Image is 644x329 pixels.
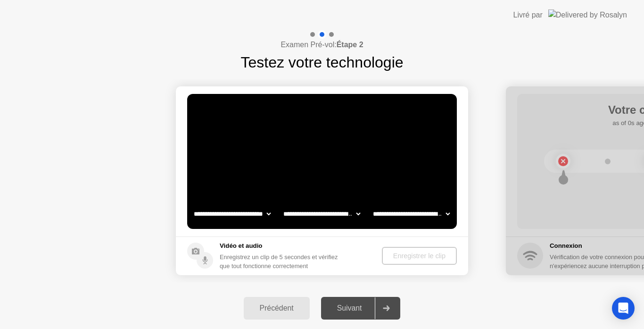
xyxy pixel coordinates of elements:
[192,204,272,223] select: Available cameras
[386,252,453,260] div: Enregistrer le clip
[281,204,362,223] select: Available speakers
[382,247,457,265] button: Enregistrer le clip
[220,241,346,251] h5: Vidéo et audio
[321,297,401,320] button: Suivant
[220,253,346,270] div: Enregistrez un clip de 5 secondes et vérifiez que tout fonctionne correctement
[337,41,363,49] b: Étape 2
[240,51,403,74] h1: Testez votre technologie
[612,297,635,320] div: Open Intercom Messenger
[244,297,310,320] button: Précédent
[548,9,627,20] img: Delivered by Rosalyn
[324,304,375,312] div: Suivant
[513,9,543,21] div: Livré par
[247,304,307,312] div: Précédent
[371,204,452,223] select: Available microphones
[281,39,363,51] h4: Examen Pré-vol:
